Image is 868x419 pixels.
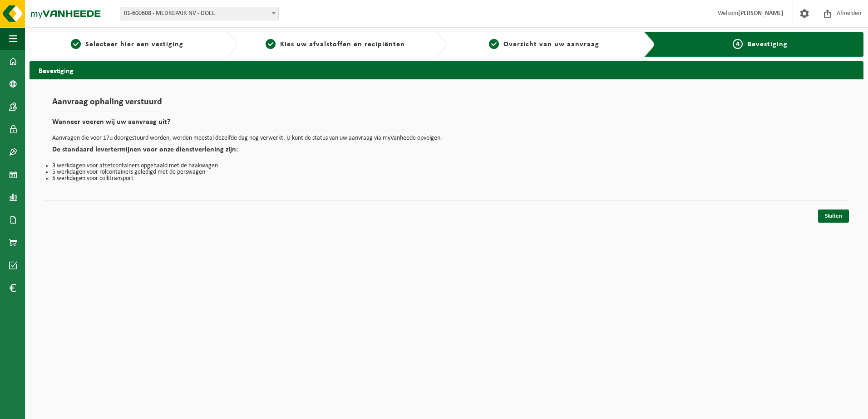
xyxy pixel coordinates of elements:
[818,209,849,223] a: Sluiten
[738,10,784,17] strong: [PERSON_NAME]
[52,146,841,158] h2: De standaard levertermijnen voor onze dienstverlening zijn:
[34,39,220,50] a: 1Selecteer hier een vestiging
[733,39,743,49] span: 4
[52,175,841,182] li: 5 werkdagen voor collitransport
[52,169,841,175] li: 5 werkdagen voor rolcontainers geledigd met de perswagen
[503,41,599,48] span: Overzicht van uw aanvraag
[747,41,788,48] span: Bevestiging
[52,118,841,131] h2: Wanneer voeren wij uw aanvraag uit?
[85,41,183,48] span: Selecteer hier een vestiging
[280,41,405,48] span: Kies uw afvalstoffen en recipiënten
[30,61,863,79] h2: Bevestiging
[120,7,279,20] span: 01-600608 - MEDREPAIR NV - DOEL
[489,39,499,49] span: 3
[52,97,841,112] h1: Aanvraag ophaling verstuurd
[52,135,841,141] p: Aanvragen die voor 17u doorgestuurd worden, worden meestal dezelfde dag nog verwerkt. U kunt de s...
[120,7,278,20] span: 01-600608 - MEDREPAIR NV - DOEL
[451,39,637,50] a: 3Overzicht van uw aanvraag
[71,39,81,49] span: 1
[52,163,841,169] li: 3 werkdagen voor afzetcontainers opgehaald met de haakwagen
[266,39,276,49] span: 2
[242,39,428,50] a: 2Kies uw afvalstoffen en recipiënten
